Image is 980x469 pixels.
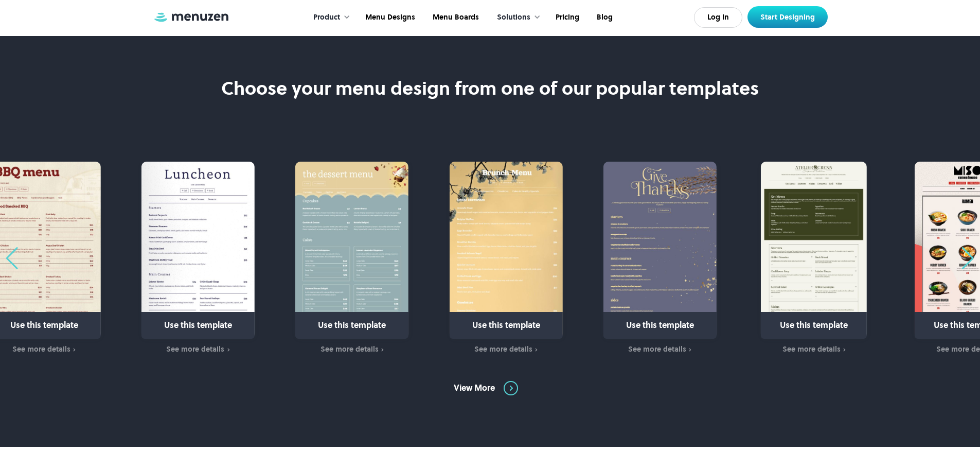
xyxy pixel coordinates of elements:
div: Solutions [487,2,546,33]
div: See more details [320,345,379,353]
a: See more details [603,344,717,355]
div: View More [454,383,495,394]
a: Use this template [603,162,717,339]
a: See more details [757,344,870,355]
div: 9 / 31 [757,162,890,355]
a: Pricing [546,2,587,33]
div: 7 / 31 [450,162,583,355]
a: View More [454,381,527,395]
a: Menu Designs [355,2,423,33]
div: Next slide [961,247,975,270]
div: Product [303,2,355,33]
a: Use this template [295,162,408,339]
div: See more details [166,345,224,353]
div: See more details [628,345,686,353]
a: Log In [694,7,742,28]
div: 5 / 31 [141,162,275,355]
a: Menu Boards [423,2,487,33]
a: Start Designing [747,6,828,28]
div: Solutions [497,12,530,23]
a: See more details [295,344,408,355]
a: Use this template [450,162,563,339]
div: See more details [12,345,70,353]
a: Blog [587,2,620,33]
div: 6 / 31 [295,162,429,355]
div: Previous slide [5,247,19,270]
a: See more details [141,344,255,355]
a: Use this template [141,162,255,339]
a: See more details [450,344,563,355]
div: See more details [474,345,532,353]
div: See more details [782,345,841,353]
div: 8 / 31 [603,162,737,355]
div: Product [313,12,340,23]
h2: Choose your menu design from one of our popular templates [196,77,784,100]
a: Use this template [761,162,867,339]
